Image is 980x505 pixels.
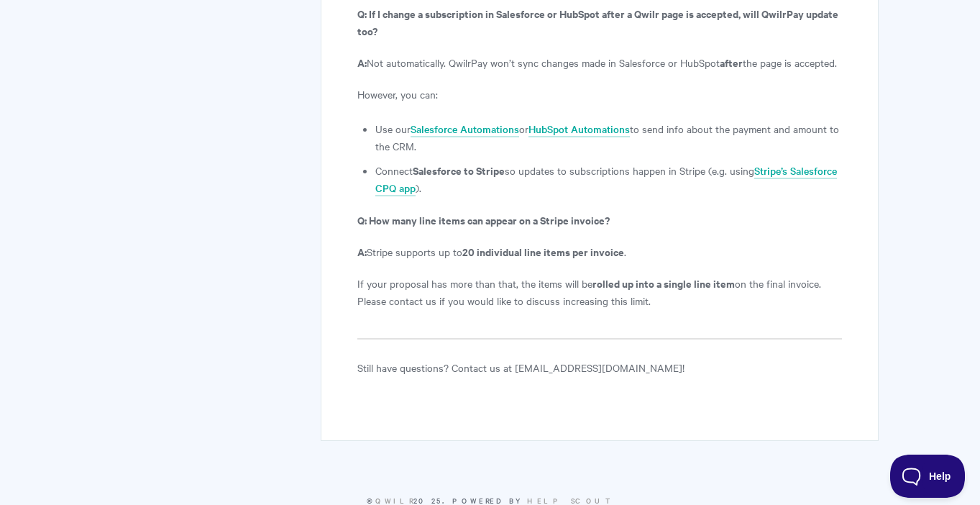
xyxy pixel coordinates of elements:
[592,276,735,291] strong: rolled up into a single line item
[375,162,841,196] li: Connect so updates to subscriptions happen in Stripe (e.g. using ).
[720,55,743,70] strong: after
[413,163,505,178] strong: Salesforce to Stripe
[357,243,841,260] p: Stripe supports up to .
[375,120,841,155] li: Use our or to send info about the payment and amount to the CRM.
[528,122,630,137] a: HubSpot Automations
[357,54,841,71] p: Not automatically. QwilrPay won’t sync changes made in Salesforce or HubSpot the page is accepted.
[357,244,367,259] b: A:
[357,6,838,38] strong: Q: If I change a subscription in Salesforce or HubSpot after a Qwilr page is accepted, will Qwilr...
[357,275,841,309] p: If your proposal has more than that, the items will be on the final invoice. Please contact us if...
[890,455,966,498] iframe: Toggle Customer Support
[357,212,610,227] strong: Q: How many line items can appear on a Stripe invoice?
[357,86,841,103] p: However, you can:
[462,244,624,259] strong: 20 individual line items per invoice
[411,122,519,137] a: Salesforce Automations
[357,359,841,376] p: Still have questions? Contact us at [EMAIL_ADDRESS][DOMAIN_NAME]!
[357,55,367,70] b: A:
